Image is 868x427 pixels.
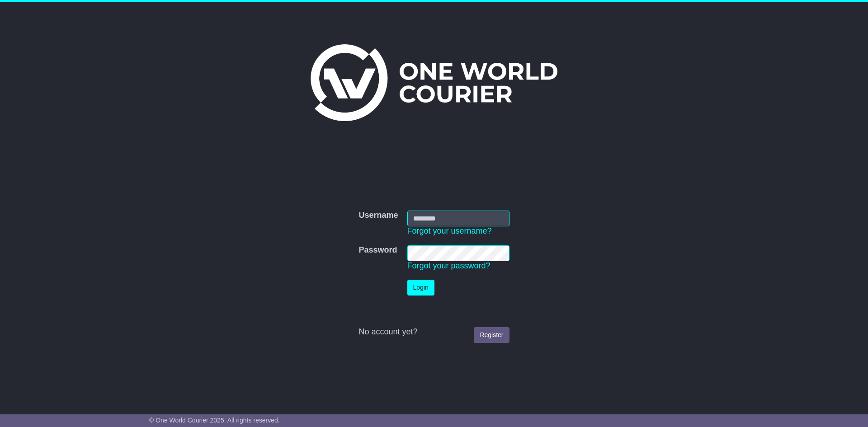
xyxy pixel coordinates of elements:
img: One World [311,44,557,121]
label: Password [359,245,397,255]
button: Login [407,280,434,296]
label: Username [359,211,398,221]
a: Register [474,327,509,343]
div: No account yet? [359,327,509,337]
a: Forgot your username? [407,226,492,235]
a: Forgot your password? [407,261,491,270]
span: © One World Courier 2025. All rights reserved. [149,417,280,424]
